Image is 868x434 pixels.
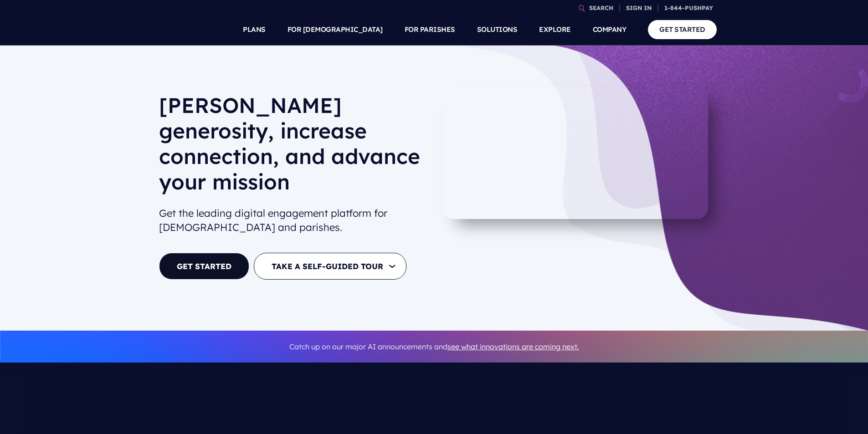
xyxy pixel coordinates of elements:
[683,383,820,434] img: Central Church Henderson NV
[159,203,427,238] h2: Get the leading digital engagement platform for [DEMOGRAPHIC_DATA] and parishes.
[593,14,627,46] a: COMPANY
[159,337,709,357] p: Catch up on our major AI announcements and
[539,14,571,46] a: EXPLORE
[243,14,266,46] a: PLANS
[207,383,344,434] img: Pushpay_Logo__NorthPoint
[159,253,249,280] a: GET STARTED
[254,253,406,280] button: TAKE A SELF-GUIDED TOUR
[366,383,503,434] img: pp_logos_1
[447,342,579,351] a: see what innovations are coming next.
[405,14,455,46] a: FOR PARISHES
[524,383,661,434] img: pp_logos_2
[288,14,383,46] a: FOR [DEMOGRAPHIC_DATA]
[159,92,427,202] h1: [PERSON_NAME] generosity, increase connection, and advance your mission
[49,383,185,434] img: Pushpay_Logo__CCM
[477,14,518,46] a: SOLUTIONS
[648,20,717,39] a: GET STARTED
